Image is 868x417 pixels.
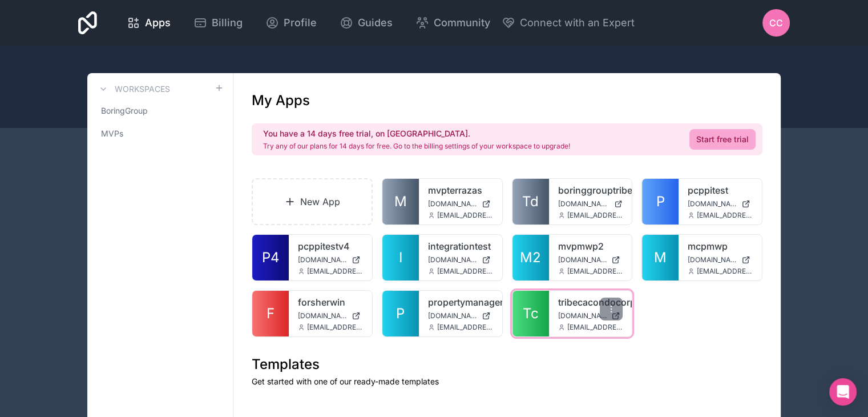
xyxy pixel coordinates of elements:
[656,193,665,211] span: P
[428,239,493,253] a: integrationtest
[256,10,326,35] a: Profile
[298,311,363,320] a: [DOMAIN_NAME]
[437,211,493,220] span: [EMAIL_ADDRESS][DOMAIN_NAME]
[428,199,493,209] a: [DOMAIN_NAME]
[298,239,363,253] a: pcppitestv4
[96,82,170,96] a: Workspaces
[428,255,493,264] a: [DOMAIN_NAME]
[437,267,493,276] span: [EMAIL_ADDRESS][DOMAIN_NAME]
[101,128,123,139] span: MVPs
[558,311,623,320] a: [DOMAIN_NAME]
[697,211,753,220] span: [EMAIL_ADDRESS][DOMAIN_NAME]
[382,291,419,336] a: P
[642,235,679,280] a: M
[298,311,347,320] span: [DOMAIN_NAME]
[267,304,274,323] span: F
[396,304,405,323] span: P
[642,179,679,224] a: P
[688,239,753,253] a: mcpmwp
[252,235,289,280] a: P4
[252,178,373,225] a: New App
[688,255,737,264] span: [DOMAIN_NAME]
[520,15,635,31] span: Connect with an Expert
[512,235,549,280] a: M2
[769,16,783,30] span: CC
[558,295,623,309] a: tribecacondocorp
[829,378,857,406] div: Open Intercom Messenger
[688,255,753,264] a: [DOMAIN_NAME]
[558,199,610,209] span: [DOMAIN_NAME]
[307,267,363,276] span: [EMAIL_ADDRESS][DOMAIN_NAME]
[512,291,549,336] a: Tc
[298,255,347,264] span: [DOMAIN_NAME]
[523,304,539,323] span: Tc
[688,199,737,209] span: [DOMAIN_NAME]
[558,311,607,320] span: [DOMAIN_NAME]
[558,255,607,264] span: [DOMAIN_NAME]
[382,179,419,224] a: M
[567,323,623,332] span: [EMAIL_ADDRESS][DOMAIN_NAME]
[558,255,623,264] a: [DOMAIN_NAME]
[567,267,623,276] span: [EMAIL_ADDRESS][DOMAIN_NAME]
[263,128,570,139] h2: You have a 14 days free trial, on [GEOGRAPHIC_DATA].
[399,248,402,267] span: I
[689,129,756,150] a: Start free trial
[382,235,419,280] a: I
[330,10,402,35] a: Guides
[502,15,635,31] button: Connect with an Expert
[298,295,363,309] a: forsherwin
[558,183,623,197] a: boringgrouptribeca
[358,15,393,31] span: Guides
[558,199,623,209] a: [DOMAIN_NAME]
[101,105,148,117] span: BoringGroup
[252,355,762,374] h1: Templates
[688,199,753,209] a: [DOMAIN_NAME]
[118,10,180,35] a: Apps
[145,15,171,31] span: Apps
[252,91,310,110] h1: My Apps
[115,83,170,95] h3: Workspaces
[697,267,753,276] span: [EMAIL_ADDRESS][DOMAIN_NAME]
[96,101,224,121] a: BoringGroup
[96,123,224,144] a: MVPs
[567,211,623,220] span: [EMAIL_ADDRESS][DOMAIN_NAME]
[263,142,570,151] p: Try any of our plans for 14 days for free. Go to the billing settings of your workspace to upgrade!
[428,199,477,209] span: [DOMAIN_NAME]
[252,291,289,336] a: F
[434,15,490,31] span: Community
[262,248,280,267] span: P4
[512,179,549,224] a: Td
[522,193,539,211] span: Td
[298,255,363,264] a: [DOMAIN_NAME]
[428,295,493,309] a: propertymanagementssssssss
[428,311,493,320] a: [DOMAIN_NAME]
[428,183,493,197] a: mvpterrazas
[428,255,477,264] span: [DOMAIN_NAME]
[212,15,243,31] span: Billing
[520,248,541,267] span: M2
[307,323,363,332] span: [EMAIL_ADDRESS][DOMAIN_NAME]
[654,248,667,267] span: M
[437,323,493,332] span: [EMAIL_ADDRESS][DOMAIN_NAME]
[284,15,317,31] span: Profile
[406,10,499,35] a: Community
[558,239,623,253] a: mvpmwp2
[394,193,407,211] span: M
[184,10,252,35] a: Billing
[252,376,762,387] p: Get started with one of our ready-made templates
[428,311,477,320] span: [DOMAIN_NAME]
[688,183,753,197] a: pcppitest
